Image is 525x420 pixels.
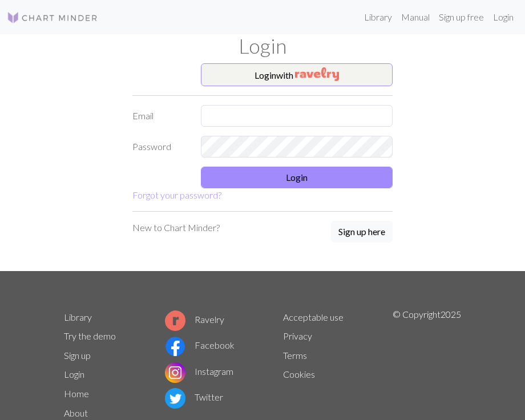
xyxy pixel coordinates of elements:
[64,350,91,361] a: Sign up
[7,11,98,25] img: Logo
[126,105,194,127] label: Email
[165,340,235,350] a: Facebook
[165,366,233,377] a: Instagram
[64,330,116,341] a: Try the demo
[360,6,397,29] a: Library
[283,350,307,361] a: Terms
[64,312,92,322] a: Library
[283,369,315,379] a: Cookies
[331,221,393,243] button: Sign up here
[57,34,468,59] h1: Login
[126,136,194,157] label: Password
[64,388,89,399] a: Home
[201,167,393,188] button: Login
[165,310,185,331] img: Ravelry logo
[283,330,312,341] a: Privacy
[64,369,84,379] a: Login
[434,6,488,29] a: Sign up free
[132,221,220,235] p: New to Chart Minder?
[397,6,434,29] a: Manual
[283,312,344,322] a: Acceptable use
[165,362,185,383] img: Instagram logo
[488,6,518,29] a: Login
[165,314,224,325] a: Ravelry
[132,189,221,200] a: Forgot your password?
[201,63,393,86] button: Loginwith
[165,388,185,409] img: Twitter logo
[165,336,185,357] img: Facebook logo
[331,221,393,244] a: Sign up here
[64,407,88,418] a: About
[295,67,339,81] img: Ravelry
[165,391,223,402] a: Twitter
